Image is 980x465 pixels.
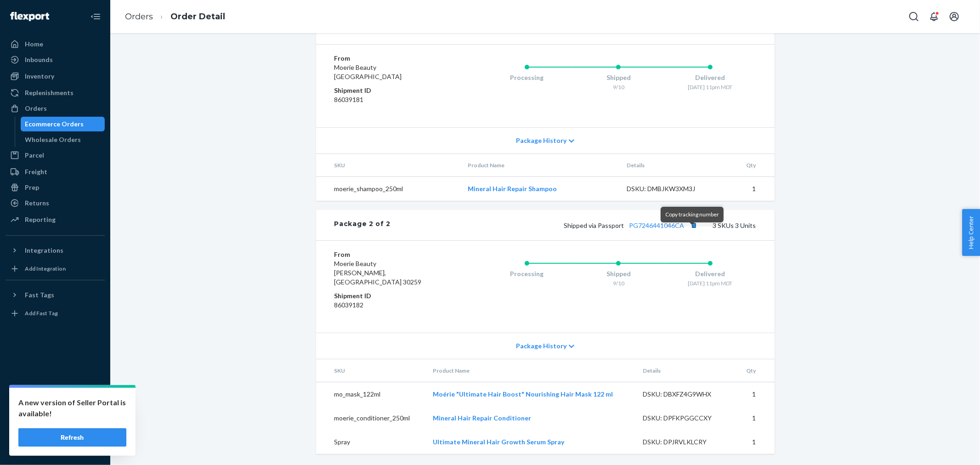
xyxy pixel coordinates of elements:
[25,167,47,176] div: Freight
[6,52,105,67] a: Inbounds
[334,86,444,95] dt: Shipment ID
[425,359,635,382] th: Product Name
[6,196,105,210] a: Returns
[6,306,105,321] a: Add Fast Tag
[572,73,664,82] div: Shipped
[21,117,105,131] a: Ecommerce Orders
[334,301,444,310] dd: 86039182
[6,439,105,454] button: Give Feedback
[25,198,49,208] div: Returns
[664,279,756,287] div: [DATE] 11pm MDT
[170,11,225,22] a: Order Detail
[6,69,105,84] a: Inventory
[6,212,105,227] a: Reporting
[334,54,444,63] dt: From
[6,424,105,438] a: Help Center
[6,85,105,100] a: Replenishments
[6,37,105,51] a: Home
[18,428,126,447] button: Refresh
[643,437,729,447] div: DSKU: DPJRVLKLCRY
[125,11,153,22] a: Orders
[118,3,232,30] ol: breadcrumbs
[925,7,943,26] button: Open notifications
[572,279,664,287] div: 9/10
[481,73,573,82] div: Processing
[635,359,736,382] th: Details
[433,390,613,398] a: Moérie "Ultimate Hair Boost" Nourishing Hair Mask 122 ml
[664,83,756,91] div: [DATE] 11pm MDT
[665,211,719,218] span: Copy tracking number
[629,221,685,229] a: PG7246441046CA
[25,135,81,144] div: Wholesale Orders
[316,430,425,454] td: Spray
[316,359,425,382] th: SKU
[334,250,444,259] dt: From
[720,177,775,201] td: 1
[10,12,49,21] img: Flexport logo
[25,246,63,255] div: Integrations
[21,132,105,147] a: Wholesale Orders
[25,119,84,129] div: Ecommerce Orders
[334,63,402,80] span: Moerie Beauty [GEOGRAPHIC_DATA]
[6,408,105,423] a: Talk to Support
[6,392,105,407] a: Settings
[564,221,700,229] span: Shipped via Passport
[25,309,58,317] div: Add Fast Tag
[25,55,53,64] div: Inbounds
[905,7,923,26] button: Open Search Box
[516,341,566,351] span: Package History
[316,154,461,177] th: SKU
[627,184,713,193] div: DSKU: DMBJKW3XM3J
[25,40,43,49] div: Home
[664,73,756,82] div: Delivered
[461,154,620,177] th: Product Name
[25,215,56,224] div: Reporting
[945,7,963,26] button: Open account menu
[25,104,47,113] div: Orders
[316,406,425,430] td: moerie_conditioner_250ml
[481,269,573,278] div: Processing
[25,88,74,97] div: Replenishments
[468,185,557,193] a: Mineral Hair Repair Shampoo
[334,95,444,104] dd: 86039181
[334,219,391,231] div: Package 2 of 2
[6,101,105,116] a: Orders
[643,390,729,399] div: DSKU: DBXFZ4G9WHX
[6,180,105,195] a: Prep
[664,269,756,278] div: Delivered
[25,72,54,81] div: Inventory
[25,290,54,300] div: Fast Tags
[572,269,664,278] div: Shipped
[736,382,774,407] td: 1
[6,243,105,258] button: Integrations
[334,260,422,286] span: Moerie Beauty [PERSON_NAME], [GEOGRAPHIC_DATA] 30259
[643,414,729,423] div: DSKU: DPFKPGGCCXY
[391,219,756,231] div: 3 SKUs 3 Units
[962,209,980,256] button: Help Center
[25,151,44,160] div: Parcel
[736,406,774,430] td: 1
[25,265,66,272] div: Add Integration
[316,382,425,407] td: mo_mask_122ml
[334,291,444,301] dt: Shipment ID
[316,177,461,201] td: moerie_shampoo_250ml
[619,154,720,177] th: Details
[720,154,775,177] th: Qty
[516,136,566,145] span: Package History
[572,83,664,91] div: 9/10
[6,288,105,302] button: Fast Tags
[433,438,564,446] a: Ultimate Mineral Hair Growth Serum Spray
[86,7,105,26] button: Close Navigation
[6,148,105,163] a: Parcel
[6,261,105,276] a: Add Integration
[6,164,105,179] a: Freight
[736,430,774,454] td: 1
[433,414,531,422] a: Mineral Hair Repair Conditioner
[18,397,126,419] p: A new version of Seller Portal is available!
[25,183,39,192] div: Prep
[736,359,774,382] th: Qty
